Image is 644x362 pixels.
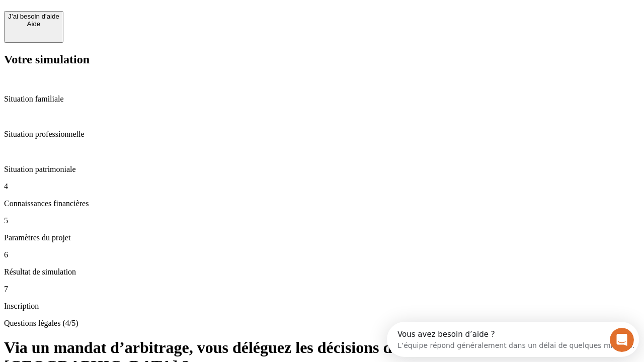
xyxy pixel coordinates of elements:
div: Aide [8,20,59,28]
iframe: Intercom live chat discovery launcher [387,322,639,357]
div: Ouvrir le Messenger Intercom [4,4,277,32]
p: Résultat de simulation [4,267,640,277]
button: J’ai besoin d'aideAide [4,11,63,43]
p: 6 [4,250,640,259]
iframe: Intercom live chat [610,328,634,352]
h2: Votre simulation [4,53,640,66]
p: Connaissances financières [4,199,640,208]
div: L’équipe répond généralement dans un délai de quelques minutes. [11,17,248,27]
p: Situation familiale [4,95,640,104]
div: J’ai besoin d'aide [8,13,59,20]
div: Vous avez besoin d’aide ? [11,9,248,17]
p: 5 [4,216,640,225]
p: 7 [4,285,640,294]
p: Situation professionnelle [4,130,640,139]
p: Paramètres du projet [4,233,640,242]
p: Questions légales (4/5) [4,319,640,328]
p: Situation patrimoniale [4,165,640,174]
p: 4 [4,182,640,191]
p: Inscription [4,302,640,311]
